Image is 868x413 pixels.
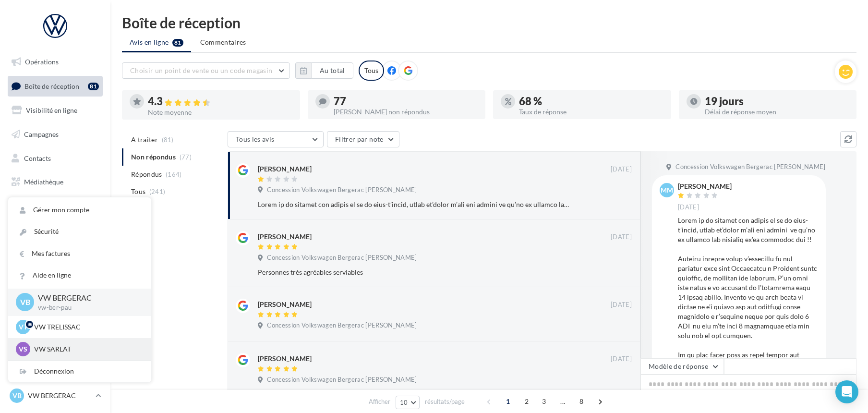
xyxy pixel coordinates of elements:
div: Personnes très agréables serviables [258,267,569,277]
div: Lorem ip do sitamet con adipis el se do eius-t’incid, utlab et’dolor m’ali eni admini ve qu’no ex... [258,200,569,209]
span: Tous [131,187,145,196]
span: Concession Volkswagen Bergerac [PERSON_NAME] [267,254,417,262]
span: [DATE] [611,233,632,242]
p: VW BERGERAC [38,292,136,304]
span: 10 [400,399,408,406]
a: ASSETS PERSONNALISABLES [6,220,105,248]
p: VW BERGERAC [28,391,92,401]
span: 2 [519,394,534,409]
button: Au total [295,62,353,79]
span: [DATE] [611,355,632,364]
span: mm [661,185,673,195]
span: 8 [574,394,589,409]
div: [PERSON_NAME] [678,183,732,190]
div: Tous [359,61,384,81]
p: VW SARLAT [34,344,140,354]
span: Tous les avis [236,135,275,143]
span: Concession Volkswagen Bergerac [PERSON_NAME] [267,186,417,194]
div: [PERSON_NAME] [258,300,312,309]
div: 4.3 [148,96,292,107]
span: A traiter [131,135,158,145]
div: 81 [88,83,99,90]
a: Gérer mon compte [8,199,151,221]
div: Taux de réponse [519,109,663,115]
span: Boîte de réception [24,82,79,90]
span: résultats/page [425,397,465,406]
span: [DATE] [678,203,699,212]
span: Concession Volkswagen Bergerac [PERSON_NAME] [267,376,417,384]
a: Médiathèque [6,172,105,192]
a: Calendrier [6,196,105,216]
span: Campagnes [24,130,59,138]
p: VW TRELISSAC [34,322,140,332]
p: vw-ber-pau [38,304,136,312]
span: Concession Volkswagen Bergerac [PERSON_NAME] [675,163,825,171]
a: Sécurité [8,221,151,243]
a: Aide en ligne [8,265,151,286]
a: VB VW BERGERAC [8,387,103,405]
span: Opérations [25,58,59,66]
span: Médiathèque [24,178,63,186]
span: VB [12,391,22,401]
span: [DATE] [611,301,632,309]
span: (164) [166,170,182,178]
span: Concession Volkswagen Bergerac [PERSON_NAME] [267,321,417,330]
span: Contacts [24,154,51,162]
span: VS [19,344,27,354]
span: Visibilité en ligne [26,106,77,114]
span: 3 [536,394,552,409]
a: Visibilité en ligne [6,100,105,121]
button: 10 [396,396,420,409]
div: [PERSON_NAME] [258,232,312,242]
span: [DATE] [611,165,632,174]
a: Mes factures [8,243,151,265]
div: 19 jours [705,96,849,107]
span: (241) [149,188,166,195]
button: Tous les avis [228,131,324,147]
button: Filtrer par note [327,131,399,147]
a: Boîte de réception81 [6,76,105,97]
div: Open Intercom Messenger [835,380,858,403]
span: VT [19,322,27,332]
button: Choisir un point de vente ou un code magasin [122,62,290,79]
button: Au total [312,62,353,79]
button: Modèle de réponse [640,358,724,375]
span: Répondus [131,170,162,179]
div: Délai de réponse moyen [705,109,849,115]
span: ... [555,394,570,409]
span: Afficher [369,397,390,406]
span: VB [20,297,30,308]
span: Choisir un point de vente ou un code magasin [130,66,272,74]
div: [PERSON_NAME] non répondus [334,109,478,115]
div: [PERSON_NAME] [258,164,312,174]
a: Contacts [6,148,105,169]
span: Commentaires [200,37,246,47]
span: 1 [500,394,516,409]
a: Campagnes [6,124,105,145]
div: Déconnexion [8,361,151,382]
div: Boîte de réception [122,15,856,30]
a: Opérations [6,52,105,72]
div: [PERSON_NAME] [258,354,312,364]
div: 77 [334,96,478,107]
span: (81) [162,136,174,144]
div: Note moyenne [148,109,292,116]
div: 68 % [519,96,663,107]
